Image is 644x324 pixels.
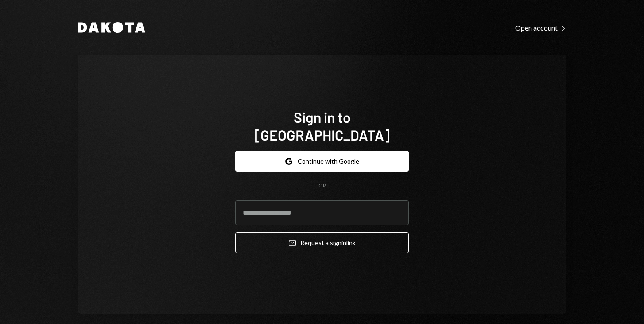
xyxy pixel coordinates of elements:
button: Request a signinlink [235,232,409,253]
div: Open account [515,23,566,32]
a: Open account [515,23,566,32]
button: Continue with Google [235,151,409,172]
h1: Sign in to [GEOGRAPHIC_DATA] [235,108,409,144]
div: OR [318,182,326,190]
